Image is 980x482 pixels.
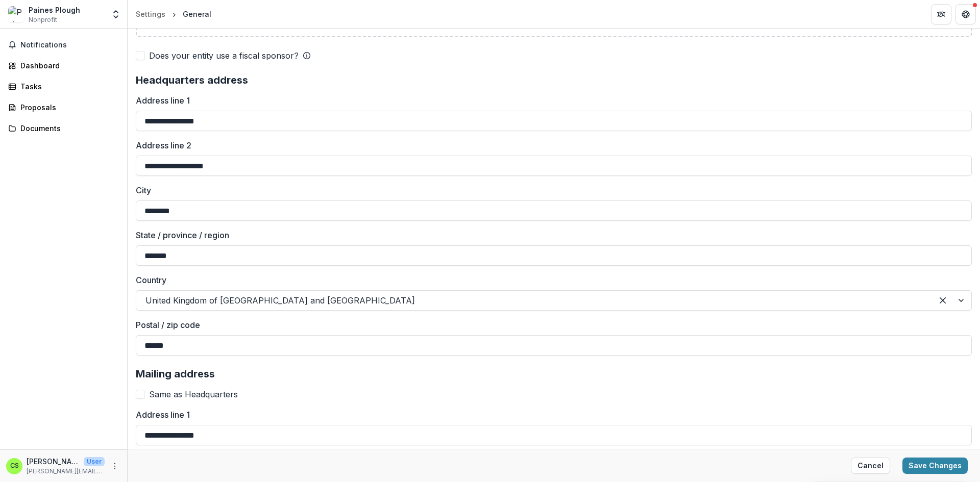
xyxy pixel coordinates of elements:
[136,368,972,380] h2: Mailing address
[20,123,115,134] div: Documents
[149,388,238,400] span: Same as Headquarters
[935,292,951,309] div: Clear selected options
[136,319,966,331] label: Postal / zip code
[136,184,966,196] label: City
[149,49,299,62] span: Does your entity use a fiscal sponsor?
[136,409,966,421] label: Address line 1
[136,94,966,107] label: Address line 1
[27,467,105,476] p: [PERSON_NAME][EMAIL_ADDRESS][DOMAIN_NAME]
[136,139,966,151] label: Address line 2
[29,5,80,15] div: Paines Plough
[10,463,19,469] div: Claire Simpson
[29,15,57,24] span: Nonprofit
[4,57,123,74] a: Dashboard
[4,99,123,116] a: Proposals
[20,102,115,113] div: Proposals
[4,120,123,137] a: Documents
[84,457,105,466] p: User
[109,4,123,24] button: Open entity switcher
[20,81,115,92] div: Tasks
[20,60,115,71] div: Dashboard
[8,6,24,22] img: Paines Plough
[931,4,951,24] button: Partners
[183,9,211,19] div: General
[136,274,966,286] label: Country
[851,458,890,474] button: Cancel
[136,229,966,241] label: State / province / region
[136,9,165,19] div: Settings
[20,41,119,49] span: Notifications
[27,456,80,467] p: [PERSON_NAME]
[955,4,976,24] button: Get Help
[902,458,968,474] button: Save Changes
[109,460,121,472] button: More
[136,74,972,86] h2: Headquarters address
[4,37,123,53] button: Notifications
[132,7,215,21] nav: breadcrumb
[4,78,123,95] a: Tasks
[132,7,169,21] a: Settings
